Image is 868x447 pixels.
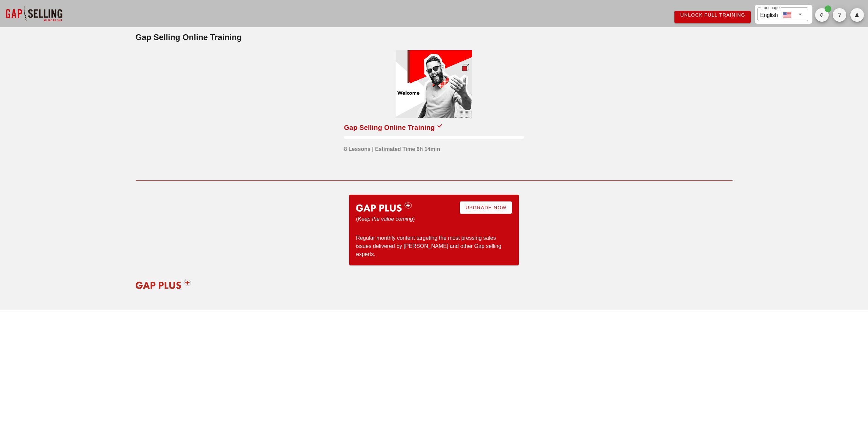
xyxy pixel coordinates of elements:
[131,274,196,294] img: gap-plus-logo-red.svg
[358,216,413,222] i: Keep the value coming
[762,5,780,11] label: Language
[674,11,751,23] a: Unlock Full Training
[356,215,416,223] div: ( )
[136,31,733,43] h2: Gap Selling Online Training
[352,196,416,217] img: gap-plus-logo.svg
[344,142,440,153] div: 8 Lessons | Estimated Time 6h 14min
[465,205,507,210] span: Upgrade Now
[757,7,808,21] div: LanguageEnglish
[760,9,778,19] div: English
[356,234,512,258] div: Regular monthly content targeting the most pressing sales issues delivered by [PERSON_NAME] and o...
[460,201,512,214] a: Upgrade Now
[825,5,831,12] span: Badge
[344,122,435,133] div: Gap Selling Online Training
[680,12,745,18] span: Unlock Full Training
